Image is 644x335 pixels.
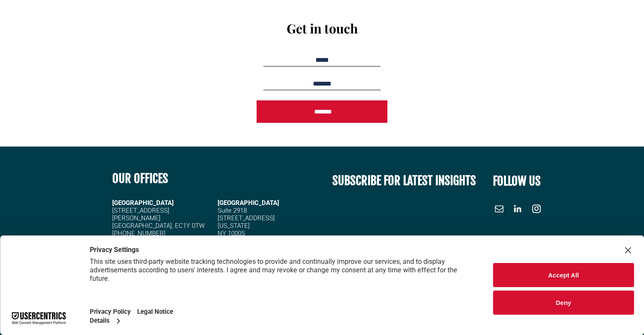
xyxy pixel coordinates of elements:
[355,14,409,28] a: WHAT WE DO
[218,207,247,214] span: Suite 2918
[493,174,541,188] font: FOLLOW US
[511,202,524,217] a: linkedin
[19,12,98,36] img: Cambridge MC Logo
[218,230,245,237] span: NY 10005
[502,14,538,28] a: INSIGHTS
[218,214,275,222] span: [STREET_ADDRESS]
[530,202,543,217] a: instagram
[408,14,453,28] a: MARKETS
[493,202,506,217] a: email
[112,207,205,230] span: [STREET_ADDRESS][PERSON_NAME] [GEOGRAPHIC_DATA], EC1Y 0TW
[112,199,174,207] strong: [GEOGRAPHIC_DATA]
[112,230,166,237] span: [PHONE_NUMBER]
[273,14,310,28] a: ABOUT
[218,222,250,230] span: [US_STATE]
[309,14,354,28] a: OUR PEOPLE
[453,14,502,28] a: CASE STUDIES
[538,14,591,28] a: #CamTechWeek
[218,199,279,207] span: [GEOGRAPHIC_DATA]
[591,14,627,28] a: CONTACT
[112,171,168,186] b: OUR OFFICES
